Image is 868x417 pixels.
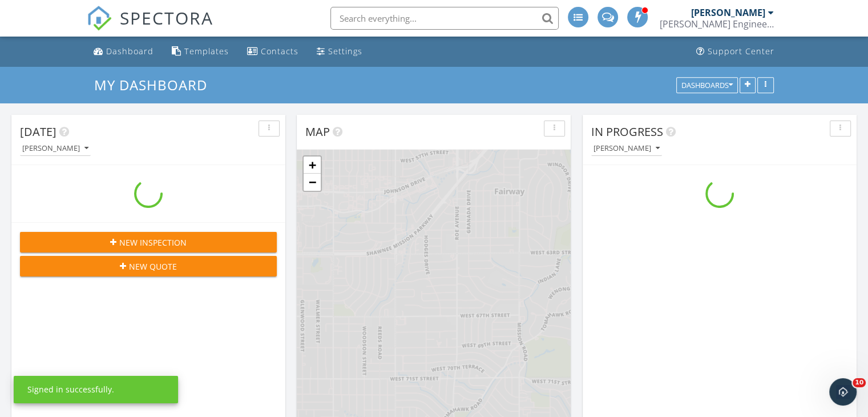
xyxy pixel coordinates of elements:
[305,124,330,139] span: Map
[20,232,277,252] button: New Inspection
[87,6,112,31] img: The Best Home Inspection Software - Spectora
[594,145,660,153] div: [PERSON_NAME]
[20,141,91,157] button: [PERSON_NAME]
[89,41,158,62] a: Dashboard
[119,236,187,248] span: New Inspection
[676,77,738,93] button: Dashboards
[853,378,866,387] span: 10
[330,7,559,30] input: Search everything...
[304,157,321,174] a: Zoom in
[681,81,733,89] div: Dashboards
[708,46,774,57] div: Support Center
[243,41,303,62] a: Contacts
[27,384,114,395] div: Signed in successfully.
[692,41,779,62] a: Support Center
[94,75,217,94] a: My Dashboard
[304,174,321,191] a: Zoom out
[184,46,229,57] div: Templates
[591,141,662,157] button: [PERSON_NAME]
[167,41,233,62] a: Templates
[660,18,774,30] div: Schroeder Engineering, LLC
[129,260,177,272] span: New Quote
[261,46,298,57] div: Contacts
[22,145,88,153] div: [PERSON_NAME]
[120,6,213,30] span: SPECTORA
[312,41,367,62] a: Settings
[20,124,56,139] span: [DATE]
[87,15,213,39] a: SPECTORA
[829,378,857,406] iframe: Intercom live chat
[691,7,765,18] div: [PERSON_NAME]
[106,46,154,57] div: Dashboard
[328,46,362,57] div: Settings
[591,124,663,139] span: In Progress
[20,256,277,276] button: New Quote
